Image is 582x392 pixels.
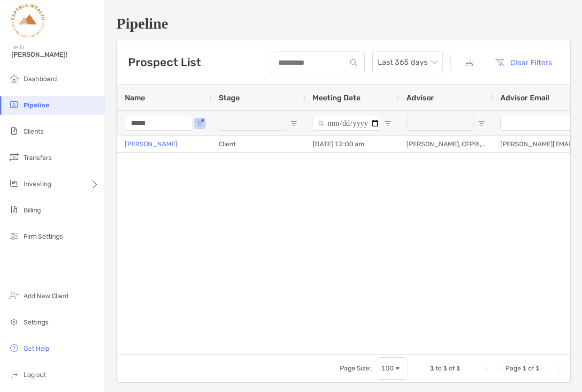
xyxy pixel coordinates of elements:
[443,364,447,372] span: 1
[8,151,20,163] img: transfers icon
[8,125,20,136] img: clients icon
[384,120,391,127] button: Open Filter Menu
[11,51,99,59] span: [PERSON_NAME]!
[23,292,69,300] span: Add New Client
[125,116,192,131] input: Name Filter Input
[8,369,20,380] img: logout icon
[8,204,20,215] img: billing icon
[544,365,551,372] div: Next Page
[340,364,371,372] div: Page Size:
[313,93,360,102] span: Meeting Date
[313,116,380,131] input: Meeting Date Filter Input
[494,365,502,372] div: Previous Page
[555,365,562,372] div: Last Page
[8,99,20,110] img: pipeline icon
[505,364,521,372] span: Page
[8,290,20,301] img: add_new_client icon
[406,93,434,102] span: Advisor
[528,364,534,372] span: of
[500,93,549,102] span: Advisor Email
[8,73,20,84] img: dashboard icon
[23,318,48,326] span: Settings
[381,364,394,372] div: 100
[23,371,46,379] span: Log out
[399,136,493,152] div: [PERSON_NAME], CFP®, CIMA, CEPA
[211,136,305,152] div: Client
[8,316,20,327] img: settings icon
[350,59,357,66] img: input icon
[449,364,455,372] span: of
[23,101,49,109] span: Pipeline
[522,364,527,372] span: 1
[125,93,145,102] span: Name
[8,178,20,189] img: investing icon
[8,230,20,241] img: firm-settings icon
[23,180,51,188] span: Investing
[23,206,41,214] span: Billing
[536,364,540,372] span: 1
[125,138,177,150] a: [PERSON_NAME]
[430,364,434,372] span: 1
[305,136,399,152] div: [DATE] 12:00 am
[8,342,20,354] img: get-help icon
[290,120,298,127] button: Open Filter Menu
[23,128,44,136] span: Clients
[456,364,460,372] span: 1
[23,75,57,83] span: Dashboard
[378,52,437,73] span: Last 365 days
[128,56,201,69] h3: Prospect List
[219,93,240,102] span: Stage
[196,120,204,127] button: Open Filter Menu
[23,345,49,353] span: Get Help
[23,154,52,162] span: Transfers
[23,233,63,241] span: Firm Settings
[436,364,442,372] span: to
[11,4,45,38] img: Zoe Logo
[488,52,559,73] button: Clear Filters
[478,120,485,127] button: Open Filter Menu
[377,357,407,380] div: Page Size
[483,365,490,372] div: First Page
[116,15,571,32] h1: Pipeline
